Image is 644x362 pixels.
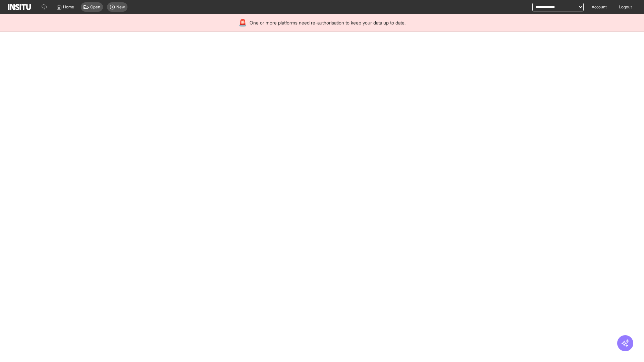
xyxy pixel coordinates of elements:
[238,18,247,27] div: 🚨
[8,4,31,10] img: Logo
[63,4,74,10] span: Home
[116,4,125,10] span: New
[90,4,100,10] span: Open
[250,19,406,26] span: One or more platforms need re-authorisation to keep your data up to date.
